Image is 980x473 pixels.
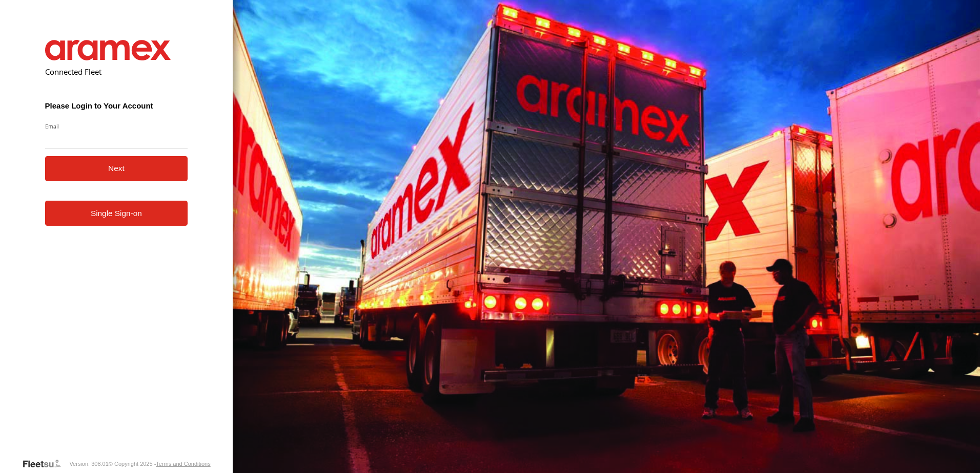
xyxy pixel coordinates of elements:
[22,459,69,469] a: Visit our Website
[45,101,188,110] h3: Please Login to Your Account
[45,122,188,130] label: Email
[45,40,171,60] img: Aramex
[45,156,188,181] button: Next
[45,201,188,226] a: Single Sign-on
[69,461,108,467] div: Version: 308.01
[45,67,188,77] h2: Connected Fleet
[109,461,211,467] div: © Copyright 2025 -
[156,461,210,467] a: Terms and Conditions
